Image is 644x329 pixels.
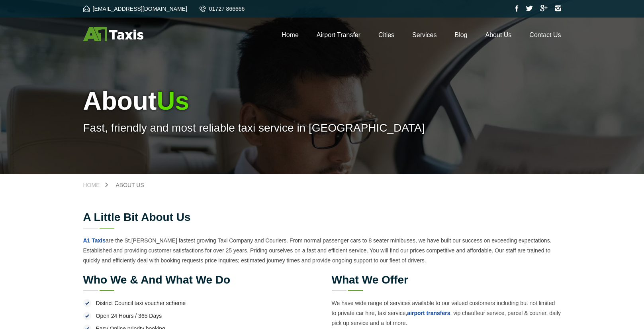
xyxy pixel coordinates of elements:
h1: About [83,86,561,116]
a: Services [412,32,437,38]
a: Contact Us [529,32,561,38]
a: Cities [378,32,394,38]
a: airport transfers [407,310,450,316]
li: Open 24 Hours / 365 Days [83,311,313,321]
img: Instagram [555,5,561,12]
span: Us [157,87,189,115]
a: A1 Taxis [83,237,106,244]
img: Google Plus [540,5,548,12]
a: Home [282,32,299,38]
h2: What we offer [332,274,561,286]
img: A1 Taxis St Albans LTD [83,27,143,41]
a: 01727 866666 [200,6,245,12]
img: Facebook [515,5,519,12]
p: are the St.[PERSON_NAME] fastest growing Taxi Company and Couriers. From normal passenger cars to... [83,236,561,266]
a: Blog [454,32,467,38]
li: District Council taxi voucher scheme [83,298,313,308]
p: Fast, friendly and most reliable taxi service in [GEOGRAPHIC_DATA] [83,122,561,134]
a: Airport Transfer [317,32,360,38]
h2: A little bit about us [83,212,561,223]
a: [EMAIL_ADDRESS][DOMAIN_NAME] [83,6,187,12]
a: About Us [485,32,512,38]
p: We have wide range of services available to our valued customers including but not limited to pri... [332,298,561,328]
img: Twitter [526,6,533,11]
h2: Who we & and what we do [83,274,313,286]
a: Home [83,182,108,188]
a: About Us [108,182,152,188]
